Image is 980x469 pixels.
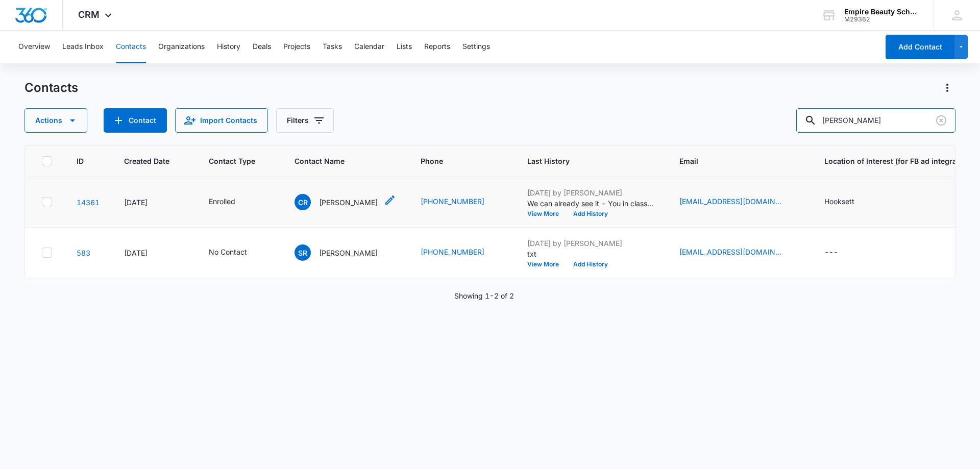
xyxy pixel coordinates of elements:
button: Clear [933,112,949,129]
span: CR [295,194,311,210]
button: Lists [397,31,412,63]
div: account id [844,16,919,23]
div: Contact Type - No Contact - Select to Edit Field [209,246,265,259]
p: txt [527,249,655,259]
button: Actions [24,108,87,133]
button: Reports [424,31,450,63]
button: History [217,31,240,63]
span: Location of Interest (for FB ad integration) [824,156,973,166]
button: View More [527,211,566,217]
span: Contact Type [209,156,255,166]
p: [DATE] by [PERSON_NAME] [527,187,655,198]
p: [PERSON_NAME] [319,248,378,258]
span: Created Date [124,156,169,166]
div: Email - rarajane1234@gmail.com - Select to Edit Field [679,246,800,259]
p: We can already see it - You in class, scissors in hand, making magic happen! Tell us what you're ... [527,198,655,209]
div: Email - courtneyrobidoux1234@gmail.com - Select to Edit Field [679,196,800,208]
div: Contact Name - Courtney Robidoux - Select to Edit Field [295,194,396,210]
a: [EMAIL_ADDRESS][DOMAIN_NAME] [679,196,781,207]
a: Navigate to contact details page for Courtney Robidoux [77,198,100,207]
button: Add History [566,211,615,217]
button: Leads Inbox [62,31,104,63]
div: [DATE] [124,197,184,208]
button: Overview [18,31,50,63]
button: Deals [253,31,271,63]
div: Phone - 603-943-6618 - Select to Edit Field [421,246,503,259]
div: [DATE] [124,248,184,258]
a: [PHONE_NUMBER] [421,196,484,207]
button: Add Contact [886,35,954,59]
div: Location of Interest (for FB ad integration) - Hooksett - Select to Edit Field [824,196,873,208]
div: Contact Name - Sarah Robidoux - Select to Edit Field [295,244,396,261]
div: No Contact [209,246,247,257]
button: Calendar [354,31,384,63]
span: Contact Name [295,156,381,166]
button: Add Contact [104,108,167,133]
div: --- [824,246,838,259]
span: Email [679,156,785,166]
div: account name [844,8,919,16]
button: View More [527,261,566,267]
span: ID [77,156,85,166]
p: [PERSON_NAME] [319,197,378,208]
button: Organizations [158,31,205,63]
span: Last History [527,156,640,166]
button: Filters [276,108,334,133]
button: Tasks [323,31,342,63]
h1: Contacts [24,80,78,95]
div: Contact Type - Enrolled - Select to Edit Field [209,196,254,208]
div: Phone - (603) 470-0015 - Select to Edit Field [421,196,503,208]
button: Contacts [116,31,146,63]
a: Navigate to contact details page for Sarah Robidoux [77,249,90,257]
button: Import Contacts [175,108,268,133]
button: Settings [462,31,490,63]
button: Actions [939,80,955,96]
span: CRM [78,9,100,20]
button: Projects [283,31,310,63]
p: Showing 1-2 of 2 [454,290,514,301]
input: Search Contacts [796,108,955,133]
a: [EMAIL_ADDRESS][DOMAIN_NAME] [679,246,781,257]
div: Location of Interest (for FB ad integration) - - Select to Edit Field [824,246,856,259]
span: SR [295,244,311,261]
div: Enrolled [209,196,235,207]
div: Hooksett [824,196,854,207]
a: [PHONE_NUMBER] [421,246,484,257]
button: Add History [566,261,615,267]
span: Phone [421,156,488,166]
p: [DATE] by [PERSON_NAME] [527,238,655,249]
